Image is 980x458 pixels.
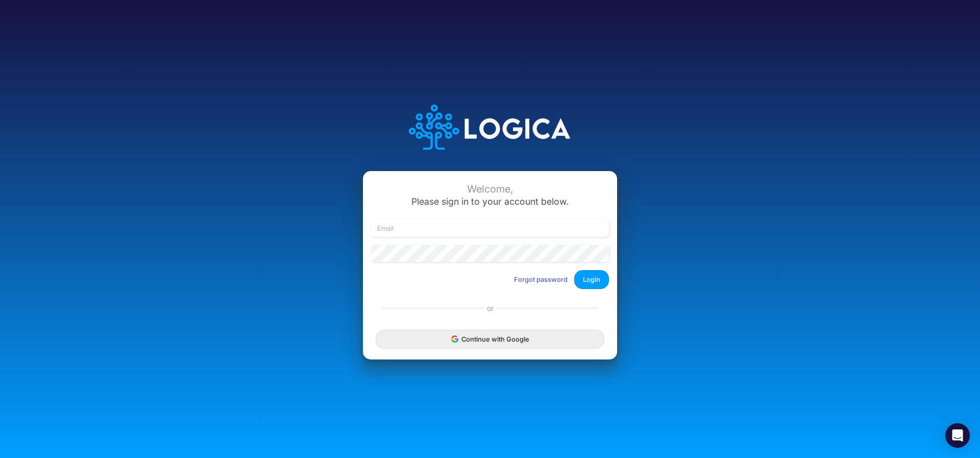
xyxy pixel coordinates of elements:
[411,196,569,207] span: Please sign in to your account below.
[376,330,604,349] button: Continue with Google
[945,423,970,448] div: Open Intercom Messenger
[507,271,574,288] button: Forgot password
[574,270,609,289] button: Login
[371,183,609,195] div: Welcome,
[371,220,609,237] input: Email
